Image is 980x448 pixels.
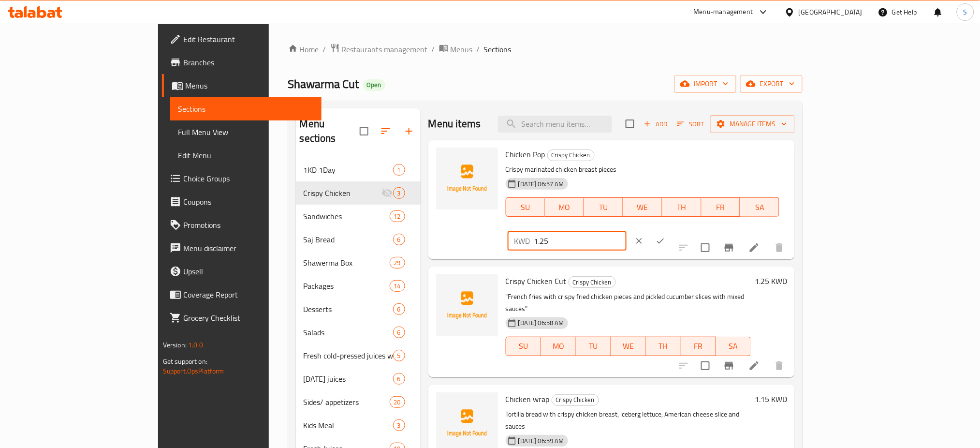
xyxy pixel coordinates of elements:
[682,78,729,90] span: import
[640,117,671,132] span: Add item
[394,189,405,198] span: 3
[740,197,779,217] button: SA
[506,274,567,288] span: Crispy Chicken Cut
[436,148,498,209] img: Chicken Pop
[304,164,393,176] span: 1KD 1Day
[170,144,322,167] a: Edit Menu
[695,238,716,258] span: Select to update
[304,210,390,222] span: Sandwiches
[304,187,381,199] span: Crispy Chicken
[695,356,716,376] span: Select to update
[183,242,314,254] span: Menu disclaimer
[748,360,760,372] a: Edit menu item
[394,305,405,314] span: 6
[296,298,421,321] div: Desserts6
[304,234,393,245] span: Saj Bread
[162,306,322,329] a: Grocery Checklist
[710,115,795,133] button: Manage items
[296,228,421,251] div: Saj Bread6
[547,149,595,161] div: Crispy Chicken
[768,236,791,259] button: delete
[162,213,322,237] a: Promotions
[506,337,541,356] button: SU
[514,436,568,446] span: [DATE] 06:59 AM
[304,327,393,338] div: Salads
[390,396,405,408] div: items
[580,339,607,353] span: TU
[363,81,385,89] span: Open
[623,197,662,217] button: WE
[288,43,803,56] nav: breadcrumb
[584,197,623,217] button: TU
[162,283,322,306] a: Coverage Report
[451,44,473,55] span: Menus
[304,280,390,292] span: Packages
[296,344,421,367] div: Fresh cold-pressed juices without sugar5
[576,337,611,356] button: TU
[705,200,737,214] span: FR
[677,119,704,130] span: Sort
[183,173,314,184] span: Choice Groups
[304,396,390,408] span: Sides/ appetizers
[393,234,405,245] div: items
[304,350,393,361] span: Fresh cold-pressed juices without sugar
[394,351,405,360] span: 5
[304,419,393,431] span: Kids Meal
[162,237,322,260] a: Menu disclaimer
[681,337,716,356] button: FR
[514,235,530,247] p: KWD
[394,374,405,384] span: 6
[545,339,572,353] span: MO
[183,312,314,324] span: Grocery Checklist
[666,200,698,214] span: TH
[674,75,736,93] button: import
[296,205,421,228] div: Sandwiches12
[643,119,669,130] span: Add
[390,282,405,291] span: 14
[650,339,677,353] span: TH
[178,149,314,161] span: Edit Menu
[506,392,550,406] span: Chicken wrap
[374,119,397,143] span: Sort sections
[646,337,681,356] button: TH
[170,120,322,144] a: Full Menu View
[296,414,421,437] div: Kids Meal3
[330,43,428,56] a: Restaurants management
[514,179,568,189] span: [DATE] 06:57 AM
[510,200,541,214] span: SU
[716,337,751,356] button: SA
[534,231,627,251] input: Please enter price
[323,44,326,55] li: /
[162,190,322,213] a: Coupons
[354,121,374,141] span: Select all sections
[393,164,405,176] div: items
[627,200,658,214] span: WE
[162,51,322,74] a: Branches
[685,339,712,353] span: FR
[170,97,322,120] a: Sections
[514,318,568,328] span: [DATE] 06:58 AM
[393,419,405,431] div: items
[390,280,405,292] div: items
[498,116,612,133] input: search
[163,355,207,368] span: Get support on:
[288,73,359,95] span: Shawarma Cut
[183,196,314,208] span: Coupons
[162,28,322,51] a: Edit Restaurant
[162,74,322,97] a: Menus
[390,257,405,269] div: items
[390,398,405,407] span: 20
[748,78,795,90] span: export
[163,339,187,351] span: Version:
[615,339,642,353] span: WE
[183,33,314,45] span: Edit Restaurant
[296,390,421,414] div: Sides/ appetizers20
[569,277,615,288] span: Crispy Chicken
[588,200,619,214] span: TU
